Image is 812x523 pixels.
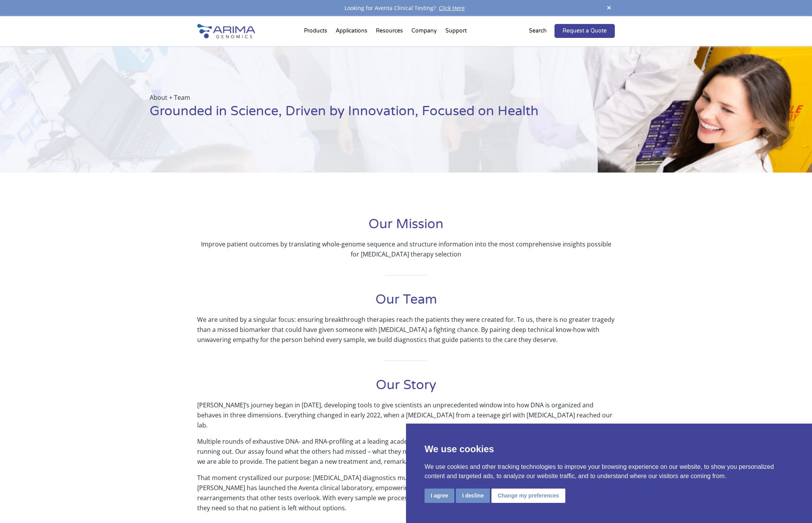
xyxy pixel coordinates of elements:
[425,442,793,456] p: We use cookies
[197,473,615,519] p: That moment crystallized our purpose: [MEDICAL_DATA] diagnostics must evolve to capture the full ...
[554,24,615,38] a: Request a Quote
[197,436,615,473] p: Multiple rounds of exhaustive DNA- and RNA-profiling at a leading academic center had failed to u...
[197,400,615,436] p: [PERSON_NAME]’s journey began in [DATE], developing tools to give scientists an unprecedented win...
[425,489,454,503] button: I agree
[197,376,615,400] h1: Our Story
[529,26,547,36] p: Search
[197,24,255,38] img: Arima-Genomics-logo
[197,3,615,13] div: Looking for Aventa Clinical Testing?
[150,103,560,126] h1: Grounded in Science, Driven by Innovation, Focused on Health
[197,215,615,239] h1: Our Mission
[197,239,615,259] p: Improve patient outcomes by translating whole-genome sequence and structure information into the ...
[491,489,565,503] button: Change my preferences
[436,4,468,12] a: Click Here
[456,489,490,503] button: I decline
[150,92,560,103] p: About + Team
[197,314,615,345] p: We are united by a singular focus: ensuring breakthrough therapies reach the patients they were c...
[425,462,793,481] p: We use cookies and other tracking technologies to improve your browsing experience on our website...
[197,291,615,314] h1: Our Team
